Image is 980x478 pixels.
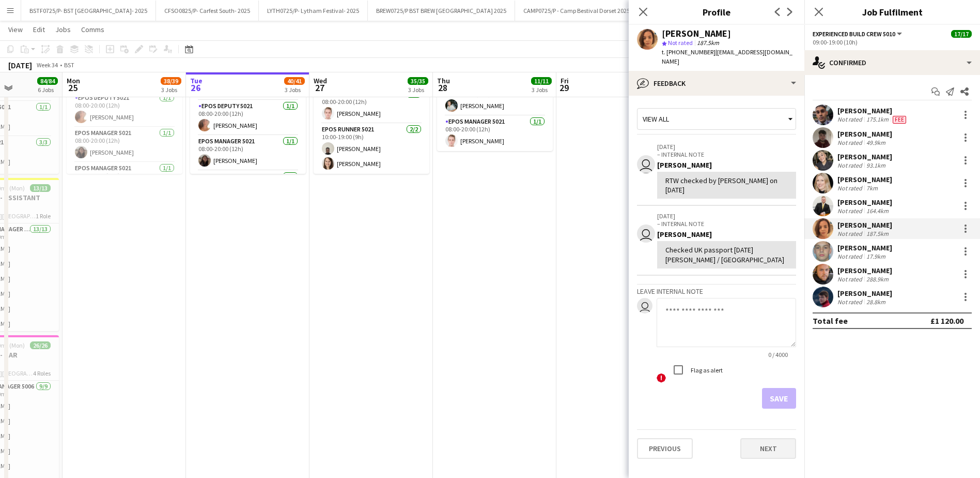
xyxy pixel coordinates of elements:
[760,351,796,358] span: 0 / 4000
[893,116,906,124] span: Fee
[515,1,639,21] button: CAMP0725/P - Camp Bestival Dorset 2025
[4,23,27,36] a: View
[665,245,788,264] div: Checked UK passport [DATE] [PERSON_NAME] / [GEOGRAPHIC_DATA]
[837,184,864,192] div: Not rated
[30,184,51,192] span: 13/13
[629,71,804,96] div: Feedback
[67,162,182,198] app-card-role: EPOS Manager 50211/108:00-20:00 (12h)
[837,220,892,230] div: [PERSON_NAME]
[837,230,864,237] div: Not rated
[662,48,715,56] span: t. [PHONE_NUMBER]
[190,136,306,171] app-card-role: EPOS Manager 50211/108:00-20:00 (12h)[PERSON_NAME]
[657,212,796,220] p: [DATE]
[437,81,553,116] app-card-role: EPOS Manager 50211/108:00-20:00 (12h)[PERSON_NAME]
[864,230,891,237] div: 187.5km
[837,175,892,184] div: [PERSON_NAME]
[804,50,980,75] div: Confirmed
[837,266,892,275] div: [PERSON_NAME]
[813,38,972,46] div: 09:00-19:00 (10h)
[36,212,51,220] span: 1 Role
[657,151,796,158] p: – INTERNAL NOTE
[408,77,428,85] span: 35/35
[51,23,75,36] a: Jobs
[190,21,306,174] app-job-card: In progress08:00-20:00 (12h)11/11All Points East- TECH DERIG [PERSON_NAME][GEOGRAPHIC_DATA]7 Role...
[190,171,306,206] app-card-role: EPOS Manager 50211/1
[837,243,892,252] div: [PERSON_NAME]
[34,61,60,69] span: Week 34
[837,198,892,207] div: [PERSON_NAME]
[64,61,74,69] div: BST
[813,316,848,326] div: Total fee
[665,176,788,195] div: RTW checked by [PERSON_NAME] on [DATE]
[77,23,108,36] a: Comms
[284,77,305,85] span: 40/41
[189,82,203,94] span: 26
[668,39,693,47] span: Not rated
[33,369,51,377] span: 4 Roles
[695,39,721,47] span: 187.5km
[8,25,23,34] span: View
[312,82,327,94] span: 27
[657,374,666,383] span: !
[21,1,156,21] button: BSTF0725/P- BST [GEOGRAPHIC_DATA]- 2025
[37,77,58,85] span: 84/84
[285,86,304,94] div: 3 Jobs
[657,160,796,170] div: [PERSON_NAME]
[837,298,864,306] div: Not rated
[30,341,51,349] span: 26/26
[408,86,428,94] div: 3 Jobs
[33,25,45,34] span: Edit
[837,275,864,283] div: Not rated
[156,1,259,21] button: CFSO0825/P- Carfest South- 2025
[813,30,895,38] span: Experienced Build Crew 5010
[951,30,972,38] span: 17/17
[637,438,693,459] button: Previous
[864,252,888,260] div: 17.9km
[314,88,429,124] app-card-role: EPOS Manager 50211/108:00-20:00 (12h)[PERSON_NAME]
[689,366,723,374] label: Flag as alert
[930,316,963,326] div: £1 120.00
[643,114,669,124] span: View all
[891,115,908,124] div: Crew has different fees then in role
[437,76,450,85] span: Thu
[314,76,327,85] span: Wed
[837,207,864,215] div: Not rated
[435,82,450,94] span: 28
[657,220,796,228] p: – INTERNAL NOTE
[662,29,731,38] div: [PERSON_NAME]
[864,207,891,215] div: 164.4km
[629,5,804,19] h3: Profile
[864,139,888,146] div: 49.9km
[837,115,864,124] div: Not rated
[314,21,429,174] app-job-card: 08:00-20:00 (12h)7/7All Points East- TECH DERIG [PERSON_NAME][GEOGRAPHIC_DATA]6 RolesEPOS Manager...
[561,76,569,85] span: Fri
[864,115,891,124] div: 175.1km
[190,76,203,85] span: Tue
[837,252,864,260] div: Not rated
[657,143,796,151] p: [DATE]
[65,82,80,94] span: 25
[8,60,32,70] div: [DATE]
[29,23,49,36] a: Edit
[81,25,104,34] span: Comms
[864,161,888,169] div: 93.1km
[67,92,182,127] app-card-role: EPOS Deputy 50211/108:00-20:00 (12h)[PERSON_NAME]
[368,1,515,21] button: BREW0725/P BST BREW [GEOGRAPHIC_DATA] 2025
[161,77,181,85] span: 38/39
[190,100,306,136] app-card-role: EPOS Deputy 50211/108:00-20:00 (12h)[PERSON_NAME]
[740,438,796,459] button: Next
[662,48,792,65] span: | [EMAIL_ADDRESS][DOMAIN_NAME]
[837,106,908,115] div: [PERSON_NAME]
[67,21,182,174] app-job-card: 08:00-20:00 (12h)11/11All Points East- TECH DERIG [PERSON_NAME][GEOGRAPHIC_DATA]7 RolesEPOS Deput...
[38,86,57,94] div: 6 Jobs
[67,76,80,85] span: Mon
[837,152,892,161] div: [PERSON_NAME]
[864,275,891,283] div: 288.9km
[531,77,552,85] span: 11/11
[161,86,181,94] div: 3 Jobs
[559,82,569,94] span: 29
[259,1,368,21] button: LYTH0725/P- Lytham Festival- 2025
